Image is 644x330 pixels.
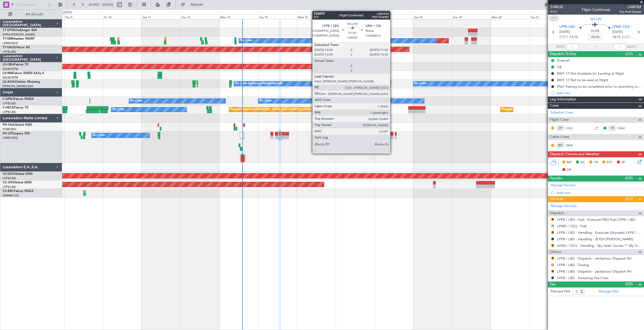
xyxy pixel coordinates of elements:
[3,132,30,135] a: 9H-LPZLegacy 500
[3,63,14,66] span: LX-GBH
[550,196,563,202] span: Services
[557,237,633,241] a: LFPB / LBG - Handling - JETEX [PERSON_NAME]
[625,281,633,287] span: (0/0)
[530,14,569,19] div: Tue 21
[582,7,610,13] div: Flight Confirmed
[3,50,16,54] a: LFPB/LBG
[559,29,570,35] span: [DATE]
[559,35,568,40] span: ETOT
[618,126,630,130] a: DAU
[415,80,427,88] div: No Crew
[3,80,15,83] span: LX-AOA
[3,46,30,49] a: T7-EAGLFalcon 8X
[566,126,578,130] a: CGU
[590,16,602,22] span: 9H-LPZ
[142,14,181,19] div: Sat 11
[240,37,252,45] div: No Crew
[336,14,375,19] div: Thu 16
[567,160,572,165] span: MF
[551,270,554,273] button: R
[549,16,558,21] button: UTC
[550,249,561,255] span: Others
[551,183,576,188] a: Manage Permits
[3,172,15,176] span: CS-DOU
[619,4,641,10] span: LXM782
[297,14,336,19] div: Wed 15
[16,1,46,9] input: Trip Number
[551,231,554,234] button: R
[3,41,18,45] a: LFMN/NCE
[64,14,103,19] div: Thu 9
[551,10,563,14] span: P1/2
[557,65,562,69] div: CB
[550,281,556,287] span: Pax
[3,194,19,197] a: DNMM/LOS
[3,106,28,109] a: F-HECDFalcon 7X
[3,80,40,83] a: LX-AOACitation Mustang
[3,181,32,184] a: CS-JHHGlobal 6000
[3,98,14,101] span: F-GPNJ
[93,131,105,139] div: No Crew
[557,276,608,280] a: LFPB / LBG - Screening Fee Crew
[621,160,625,165] span: FP
[375,14,413,19] div: Fri 17
[502,106,584,113] div: Planned Maint [GEOGRAPHIC_DATA] ([GEOGRAPHIC_DATA])
[355,106,365,110] div: LFPB
[3,46,15,49] span: T7-EAGL
[557,263,589,267] a: LFPB / LBG - Towing
[557,230,641,235] a: LFPB / LBG - Handling - ExecuJet (Skyvalet) LFPB / LBG
[235,80,282,88] div: No Crew Hamburg (Fuhlsbuttel Intl)
[6,10,57,19] button: All Aircraft
[3,29,14,32] span: T7-DYN
[625,51,633,57] span: (2/2)
[3,106,14,109] span: F-HECD
[178,1,210,9] button: Refresh
[3,98,34,101] a: F-GPNJFalcon 900EX
[14,13,55,16] span: All Aircraft
[551,289,570,294] label: Planned PAX
[569,35,578,40] span: 13:10
[594,160,598,165] span: CR
[3,181,14,184] span: CS-JHH
[3,132,13,135] span: 9H-LPZ
[3,84,33,88] a: [PERSON_NAME]/QSA
[219,14,258,19] div: Mon 13
[365,106,374,110] div: KLAX
[355,110,365,113] div: -
[556,142,565,148] div: ISP
[551,203,577,209] a: Manage Services
[566,44,579,50] input: --:--
[3,123,14,127] span: 9H-YAA
[258,14,297,19] div: Tue 14
[551,218,554,221] button: R
[85,189,139,197] div: Planned Maint Lagos ([PERSON_NAME])
[551,110,573,115] a: Schedule Crew
[557,269,631,274] a: LFPB / LBG - Dispatch - JetAdvisor Dispatch 9H
[259,97,271,105] div: No Crew
[3,190,14,193] span: CS-RRC
[559,25,575,30] span: LFPB LBG
[557,190,641,195] div: Add new
[619,10,641,14] span: Pos Pref Charter
[557,78,608,82] div: RWY 17 Not to be used at NIght
[556,125,565,131] div: CP
[3,185,16,189] a: LFPB/LBG
[3,190,33,193] a: CS-RRCFalcon 900LX
[3,67,18,71] a: EDLW/DTM
[63,10,72,15] div: [DATE]
[3,29,37,32] a: T7-DYNChallenger 604
[550,117,569,123] span: Flight Crew
[591,29,599,34] span: 01:05
[491,14,530,19] div: Mon 20
[130,97,142,105] div: No Crew
[557,224,587,228] a: LFMD / CEQ - Fuel
[3,123,32,127] a: 9H-YAAGlobal 5000
[612,29,623,35] span: [DATE]
[89,2,113,7] span: [DATE] - [DATE]
[557,217,635,222] a: LFPB / LBG - Fuel - ExecuJet FBO Fuel LFPB / LBG
[230,106,312,113] div: Planned Maint [GEOGRAPHIC_DATA] ([GEOGRAPHIC_DATA])
[550,51,576,57] span: Dispatch To-Dos
[550,210,564,216] span: Dispatch
[181,14,220,19] div: Sun 12
[612,25,630,30] span: LFMD CEQ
